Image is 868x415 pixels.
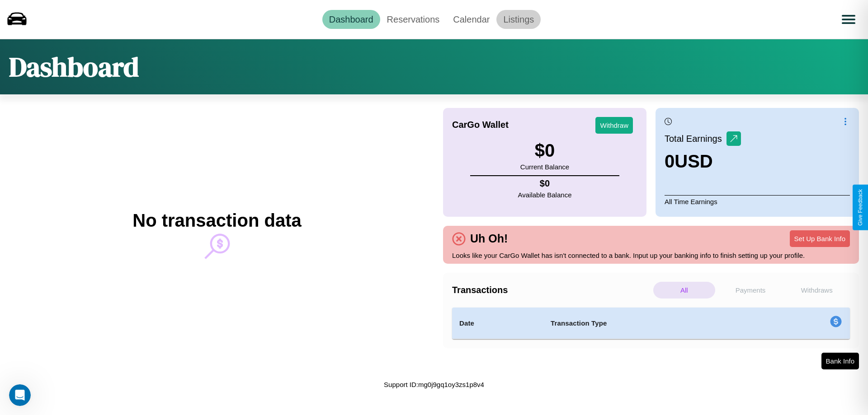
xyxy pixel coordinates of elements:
p: All [653,282,715,298]
h4: CarGo Wallet [452,120,509,130]
button: Set Up Bank Info [790,230,850,247]
h4: Transactions [452,285,651,295]
h4: Date [459,318,536,329]
p: Total Earnings [665,131,726,147]
p: Payments [720,282,782,298]
p: All Time Earnings [665,195,850,208]
p: Current Balance [520,161,569,173]
p: Withdraws [786,282,848,298]
p: Support ID: mg0j9gq1oy3zs1p8v4 [384,378,484,391]
button: Withdraw [595,117,633,134]
h4: $ 0 [518,178,572,189]
button: Open menu [836,7,861,32]
iframe: Intercom live chat [9,384,31,406]
a: Listings [496,10,541,29]
h1: Dashboard [9,48,139,85]
table: simple table [452,308,850,339]
h3: $ 0 [520,140,569,161]
a: Dashboard [322,10,380,29]
a: Reservations [380,10,447,29]
p: Looks like your CarGo Wallet has isn't connected to a bank. Input up your banking info to finish ... [452,249,850,261]
h4: Transaction Type [551,318,756,329]
h4: Uh Oh! [466,232,512,245]
a: Calendar [446,10,496,29]
p: Available Balance [518,189,572,201]
h2: No transaction data [132,210,301,231]
div: Give Feedback [857,189,863,226]
h3: 0 USD [665,151,741,172]
button: Bank Info [821,353,859,369]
